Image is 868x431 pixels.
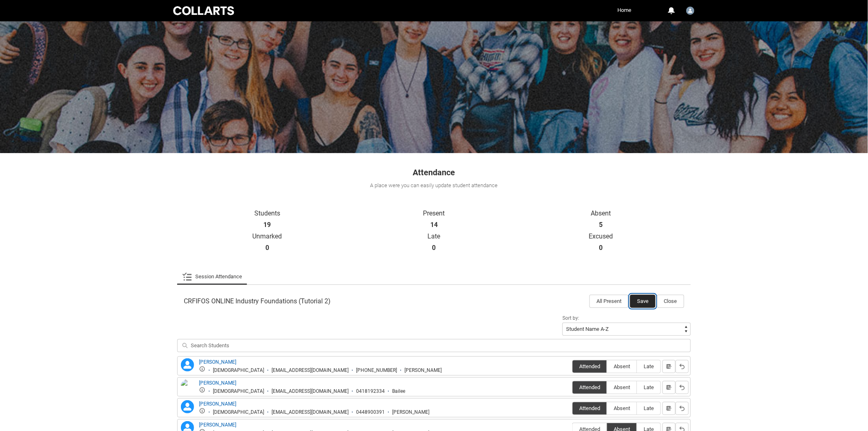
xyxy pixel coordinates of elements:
[662,360,676,373] button: Notes
[265,244,269,252] strong: 0
[607,405,637,411] span: Absent
[607,384,637,390] span: Absent
[263,221,271,229] strong: 19
[356,367,397,374] div: [PHONE_NUMBER]
[662,381,676,394] button: Notes
[356,409,385,415] div: 0448900391
[686,7,694,15] img: Faculty.bwoods
[607,363,637,369] span: Absent
[181,400,194,413] lightning-icon: Bianca Alarcon
[676,360,689,373] button: Reset
[637,405,660,411] span: Late
[351,232,518,241] p: Late
[413,167,455,177] span: Attendance
[213,367,264,374] div: [DEMOGRAPHIC_DATA]
[177,268,247,285] li: Session Attendance
[676,402,689,415] button: Reset
[573,384,607,390] span: Attended
[272,409,349,415] div: [EMAIL_ADDRESS][DOMAIN_NAME]
[272,388,349,394] div: [EMAIL_ADDRESS][DOMAIN_NAME]
[517,209,684,218] p: Absent
[589,295,628,308] button: All Present
[599,244,603,252] strong: 0
[676,381,689,394] button: Reset
[199,359,236,365] a: [PERSON_NAME]
[184,232,351,241] p: Unmarked
[517,232,684,241] p: Excused
[573,405,607,411] span: Attended
[199,422,236,428] a: [PERSON_NAME]
[213,388,264,394] div: [DEMOGRAPHIC_DATA]
[176,181,692,190] div: A place were you can easily update student attendance
[392,409,429,415] div: [PERSON_NAME]
[684,3,697,16] button: User Profile Faculty.bwoods
[272,367,349,374] div: [EMAIL_ADDRESS][DOMAIN_NAME]
[181,379,194,397] img: Bailee Hobson
[184,297,331,305] span: CRFIFOS ONLINE Industry Foundations (Tutorial 2)
[562,315,579,321] span: Sort by:
[182,268,242,285] a: Session Attendance
[181,358,194,371] lightning-icon: Andrew Moses
[637,363,660,369] span: Late
[199,380,236,386] a: [PERSON_NAME]
[432,244,436,252] strong: 0
[599,221,603,229] strong: 5
[662,402,676,415] button: Notes
[392,388,405,394] div: Bailee
[177,339,691,352] input: Search Students
[356,388,385,394] div: 0418192334
[657,295,684,308] button: Close
[184,209,351,218] p: Students
[404,367,442,374] div: [PERSON_NAME]
[615,4,633,16] a: Home
[430,221,438,229] strong: 14
[630,295,656,308] button: Save
[199,401,236,407] a: [PERSON_NAME]
[351,209,518,218] p: Present
[213,409,264,415] div: [DEMOGRAPHIC_DATA]
[637,384,660,390] span: Late
[573,363,607,369] span: Attended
